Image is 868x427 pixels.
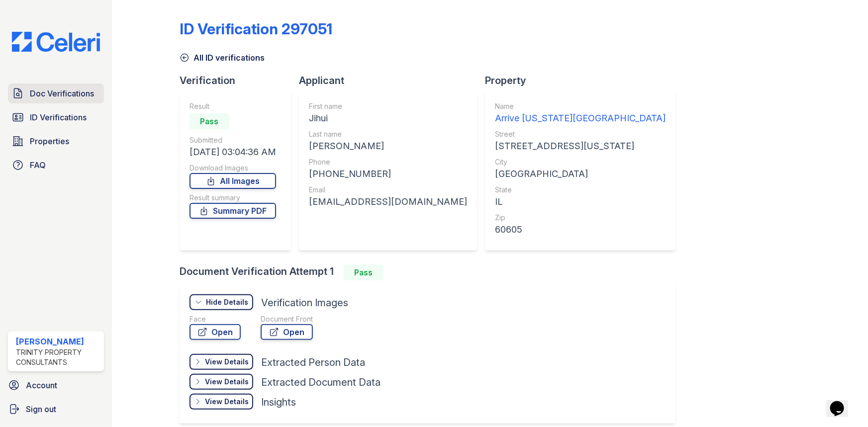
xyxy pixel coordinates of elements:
a: Sign out [4,399,108,419]
div: Phone [309,157,467,167]
div: Result [190,101,276,111]
div: ID Verification 297051 [180,20,332,38]
a: Doc Verifications [8,84,104,103]
div: [STREET_ADDRESS][US_STATE] [495,139,666,153]
a: Properties [8,131,104,151]
div: State [495,185,666,195]
div: [PERSON_NAME] [16,336,100,347]
span: Account [26,379,57,391]
a: Summary PDF [190,203,276,219]
div: Verification [180,74,299,87]
div: View Details [205,357,249,367]
a: Open [261,324,313,340]
div: Document Front [261,314,313,324]
div: Document Verification Attempt 1 [180,264,683,280]
div: Name [495,101,666,111]
div: Extracted Person Data [261,355,365,369]
div: Jihui [309,111,467,125]
div: Result summary [190,193,276,203]
div: Face [190,314,241,324]
div: First name [309,101,467,111]
img: CE_Logo_Blue-a8612792a0a2168367f1c8372b55b34899dd931a85d93a1a3d3e32e68fde9ad4.png [4,32,108,52]
div: Insights [261,395,296,409]
a: Open [190,324,241,340]
div: [PERSON_NAME] [309,139,467,153]
div: Arrive [US_STATE][GEOGRAPHIC_DATA] [495,111,666,125]
a: Name Arrive [US_STATE][GEOGRAPHIC_DATA] [495,101,666,125]
div: Pass [190,113,229,129]
div: [EMAIL_ADDRESS][DOMAIN_NAME] [309,195,467,209]
a: All ID verifications [180,52,265,64]
span: Properties [30,135,69,147]
span: Doc Verifications [30,87,94,99]
div: Hide Details [206,297,248,307]
div: 60605 [495,223,666,237]
div: Property [485,74,683,87]
a: ID Verifications [8,107,104,127]
div: Applicant [299,74,485,87]
div: View Details [205,377,249,387]
a: All Images [190,173,276,189]
span: ID Verifications [30,111,87,123]
div: [PHONE_NUMBER] [309,167,467,181]
div: Pass [344,264,384,280]
div: Submitted [190,135,276,145]
div: Last name [309,129,467,139]
iframe: chat widget [826,387,858,417]
a: FAQ [8,155,104,175]
div: Verification Images [261,296,348,310]
div: Trinity Property Consultants [16,347,100,367]
span: Sign out [26,403,56,415]
div: City [495,157,666,167]
div: [GEOGRAPHIC_DATA] [495,167,666,181]
div: Street [495,129,666,139]
div: Extracted Document Data [261,375,381,389]
a: Account [4,375,108,395]
div: Zip [495,213,666,223]
span: FAQ [30,159,46,171]
div: IL [495,195,666,209]
div: View Details [205,397,249,407]
div: [DATE] 03:04:36 AM [190,145,276,159]
div: Email [309,185,467,195]
div: Download Images [190,163,276,173]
